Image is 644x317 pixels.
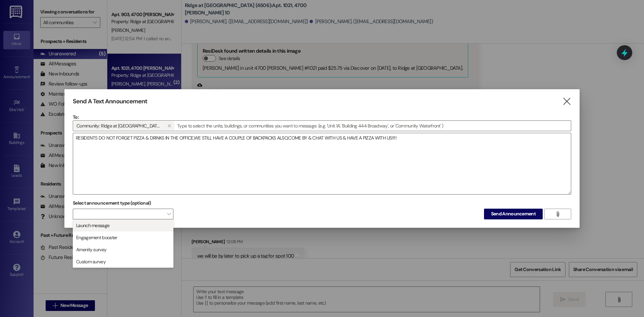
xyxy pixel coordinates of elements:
[73,98,147,105] h3: Send A Text Announcement
[76,258,106,265] span: Custom survey
[491,210,536,217] span: Send Announcement
[76,121,162,130] span: Community: Ridge at Southcross Apartments (4506)
[76,246,106,253] span: Amenity survey
[76,234,117,241] span: Engagement booster
[73,133,571,195] div: RESIDENTS DO NOT FORGET PIZZA & DRINKS IN THE OFFICE,WE STILL HAVE A COUPLE OF BACKPACKS ALSO,COM...
[167,123,171,128] i: 
[164,121,174,130] button: Community: Ridge at Southcross Apartments (4506)
[562,98,571,105] i: 
[73,114,571,120] p: To:
[73,198,151,208] label: Select announcement type (optional)
[555,211,560,217] i: 
[484,209,543,219] button: Send Announcement
[76,222,109,229] span: Launch message
[175,121,571,131] input: Type to select the units, buildings, or communities you want to message. (e.g. 'Unit 1A', 'Buildi...
[73,133,571,194] textarea: RESIDENTS DO NOT FORGET PIZZA & DRINKS IN THE OFFICE,WE STILL HAVE A COUPLE OF BACKPACKS ALSO,COM...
